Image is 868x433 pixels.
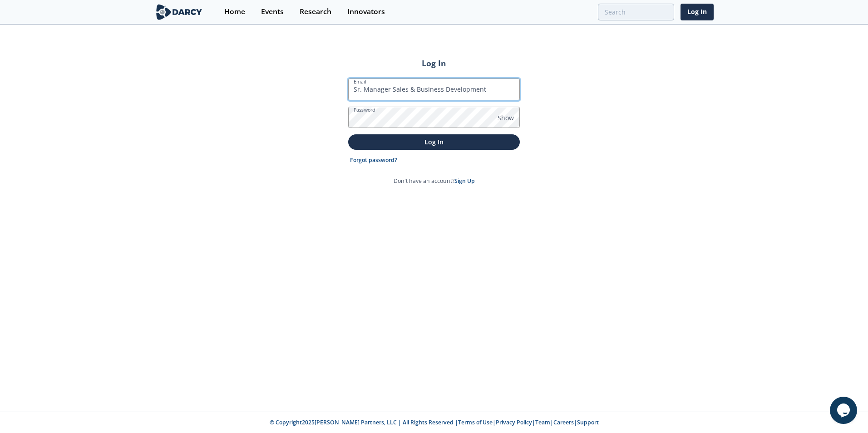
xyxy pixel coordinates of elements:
button: Log In [348,134,520,149]
h2: Log In [348,57,520,69]
a: Team [535,418,550,426]
a: Terms of Use [458,418,493,426]
a: Forgot password? [350,156,397,164]
a: Sign Up [454,177,475,185]
iframe: chat widget [830,397,859,424]
img: logo-wide.svg [154,4,204,20]
label: Email [354,78,366,85]
div: Research [300,8,331,15]
input: Advanced Search [598,4,674,20]
p: Don't have an account? [394,177,475,185]
a: Privacy Policy [496,418,532,426]
a: Support [577,418,599,426]
div: Events [261,8,284,15]
label: Password [354,106,375,113]
a: Careers [553,418,574,426]
div: Innovators [347,8,385,15]
p: Log In [355,137,513,147]
div: Home [224,8,245,15]
a: Log In [681,4,714,20]
p: © Copyright 2025 [PERSON_NAME] Partners, LLC | All Rights Reserved | | | | | [98,418,770,427]
span: Show [498,113,514,123]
